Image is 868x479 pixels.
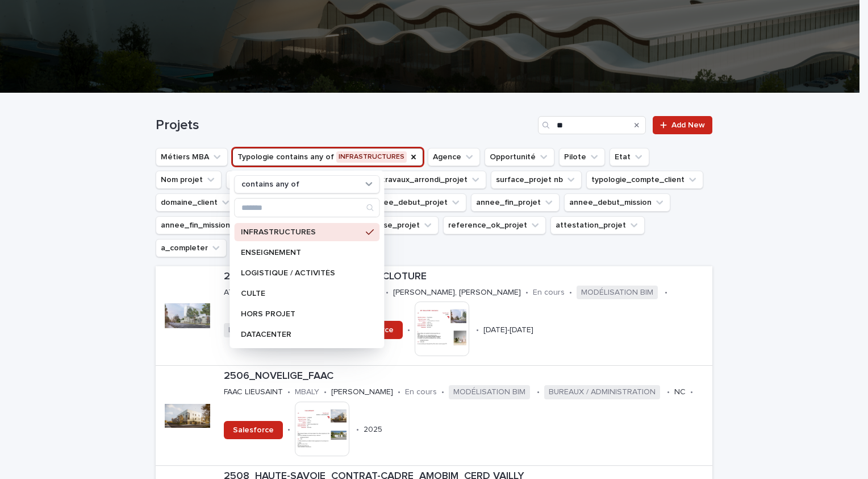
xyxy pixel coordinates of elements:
[156,366,712,465] a: 2506_NOVELIGE_FAACFAAC LIEUSAINT•MBALY•[PERSON_NAME]•En cours•MODÉLISATION BIM•BUREAUX / ADMINIST...
[241,331,361,338] p: DATACENTER
[224,288,347,298] p: ATP - Maison LVMH - Modélisation
[559,148,605,166] button: Pilote
[340,171,486,189] button: montant_travaux_arrondi_projet
[449,385,530,399] span: MODÉLISATION BIM
[569,288,572,298] p: •
[156,148,228,166] button: Métiers MBA
[226,171,336,189] button: reference_web_projet
[443,216,546,234] button: reference_ok_projet
[586,171,703,189] button: typologie_compte_client
[564,193,670,212] button: annee_debut_mission
[405,387,437,397] p: En cours
[156,117,533,134] h1: Projets
[364,425,382,435] p: 2025
[538,116,646,134] input: Search
[156,266,712,366] a: 2405_FANCY-FENCE_ATP_MODE CLOTUREATP - Maison LVMH - Modélisation•MBAIF•[PERSON_NAME], [PERSON_NA...
[398,387,400,397] p: •
[407,325,410,335] p: •
[241,310,361,318] p: HORS PROJET
[491,171,582,189] button: surface_projet nb
[674,387,686,397] p: NC
[665,288,667,298] p: •
[653,116,712,134] a: Add New
[287,387,290,397] p: •
[224,421,283,439] a: Salesforce
[235,199,379,217] input: Search
[483,325,533,335] p: [DATE]-[DATE]
[476,325,479,335] p: •
[241,290,361,298] p: CULTE
[241,269,361,277] p: LOGISTIQUE / ACTIVITÉS
[393,288,521,298] p: [PERSON_NAME], [PERSON_NAME]
[234,198,379,217] div: Search
[610,148,649,166] button: Etat
[241,249,361,257] p: ENSEIGNEMENT
[544,385,660,399] span: BUREAUX / ADMINISTRATION
[324,387,327,397] p: •
[241,180,299,189] p: contains any of
[224,271,708,283] p: 2405_FANCY-FENCE_ATP_MODE CLOTURE
[295,387,319,397] p: MBALY
[428,148,480,166] button: Agence
[525,288,528,298] p: •
[365,193,466,212] button: annee_debut_projet
[331,387,393,397] p: [PERSON_NAME]
[690,387,693,397] p: •
[241,228,361,236] p: INFRASTRUCTURES
[156,193,236,212] button: domaine_client
[533,288,565,298] p: En cours
[577,286,658,300] span: MODÉLISATION BIM
[537,387,540,397] p: •
[667,387,670,397] p: •
[224,370,708,383] p: 2506_NOVELIGE_FAAC
[233,426,274,434] span: Salesforce
[441,387,444,397] p: •
[671,121,705,129] span: Add New
[356,425,359,435] p: •
[156,216,249,234] button: annee_fin_mission
[224,323,262,337] span: LOISIRS
[485,148,554,166] button: Opportunité
[156,239,227,257] button: a_completer
[550,216,645,234] button: attestation_projet
[232,148,423,166] button: Typologie
[156,171,222,189] button: Nom projet
[287,425,290,435] p: •
[224,387,283,397] p: FAAC LIEUSAINT
[471,193,560,212] button: annee_fin_projet
[386,288,389,298] p: •
[365,216,439,234] button: phase_projet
